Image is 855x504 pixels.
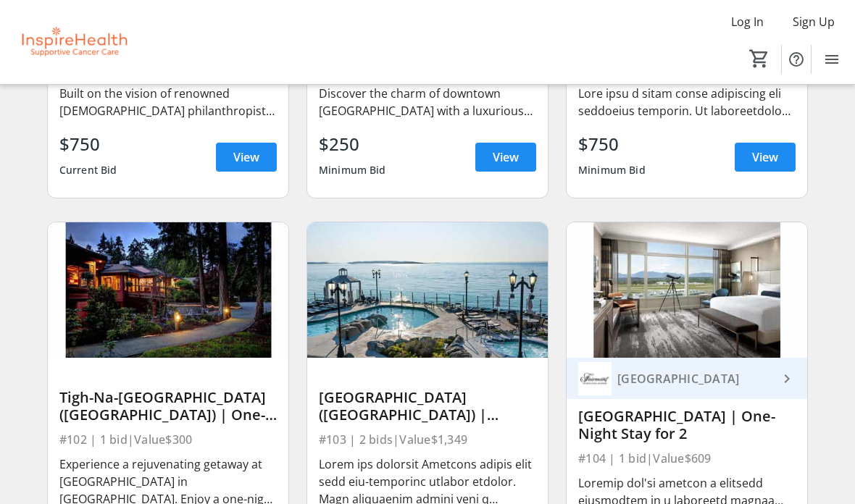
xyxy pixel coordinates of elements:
span: View [493,148,519,166]
div: Built on the vision of renowned [DEMOGRAPHIC_DATA] philanthropist and social innovator [PERSON_NA... [59,85,277,119]
div: [GEOGRAPHIC_DATA] [612,371,778,386]
div: [GEOGRAPHIC_DATA] | One-Night Stay for 2 [578,408,796,442]
div: $750 [59,131,117,157]
button: Sign Up [781,10,846,33]
img: Fairmont Vancouver Airport | One-Night Stay for 2 [567,222,807,358]
span: View [233,148,259,166]
button: Log In [720,10,775,33]
div: #102 | 1 bid | Value $300 [59,429,277,450]
div: Tigh-Na-[GEOGRAPHIC_DATA] ([GEOGRAPHIC_DATA]) | One-Night Getaway at [GEOGRAPHIC_DATA] [59,389,277,424]
div: Minimum Bid [319,157,386,183]
button: Menu [817,45,846,74]
button: Cart [746,46,772,72]
div: #103 | 2 bids | Value $1,349 [319,429,536,450]
img: Oak Bay Beach Hotel (Victoria) | Ultimate 2 Night Victoria Getaway for 2 [307,222,548,358]
div: Lore ipsu d sitam conse adipiscing eli seddoeius temporin. Ut laboreetdolo mag-aliquaeni adminimv... [578,85,796,119]
div: $250 [319,131,386,157]
div: [GEOGRAPHIC_DATA] ([GEOGRAPHIC_DATA]) | Ultimate 2 Night Victoria Getaway for 2 [319,389,536,424]
a: View [216,143,277,172]
a: View [475,143,536,172]
div: Discover the charm of downtown [GEOGRAPHIC_DATA] with a luxurious one-night stay in a spacious on... [319,85,536,119]
span: Log In [731,13,764,30]
button: Help [782,45,811,74]
a: View [735,143,796,172]
div: #104 | 1 bid | Value $609 [578,448,796,469]
mat-icon: keyboard_arrow_right [778,370,796,387]
img: InspireHealth Supportive Cancer Care's Logo [9,6,138,78]
a: Fairmont Vancouver Airport[GEOGRAPHIC_DATA] [567,358,807,399]
div: Current Bid [59,157,117,183]
span: Sign Up [793,13,835,30]
div: $750 [578,131,646,157]
div: Minimum Bid [578,157,646,183]
span: View [752,148,778,166]
img: Tigh-Na-Mara Seaside Resort (Parksville) | One-Night Getaway at Spa Bunglow [48,222,288,358]
img: Fairmont Vancouver Airport [578,362,612,395]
